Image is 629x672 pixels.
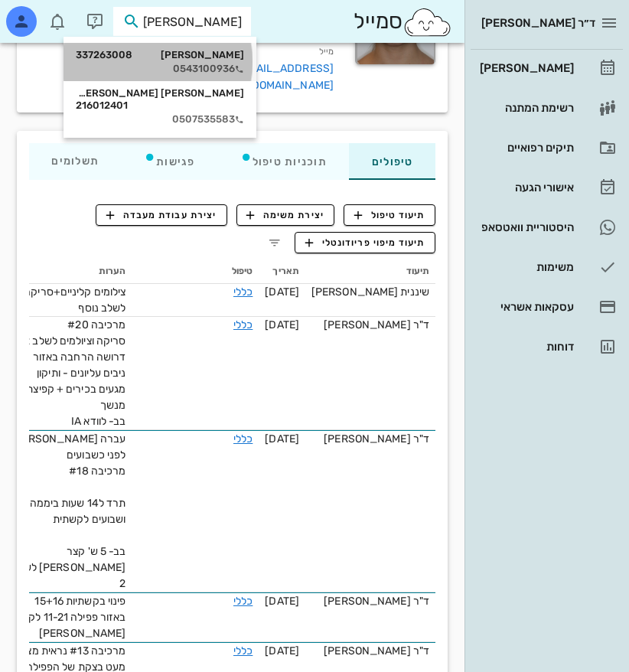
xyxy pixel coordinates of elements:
[96,204,227,226] button: יצירת עבודת מעבדה
[477,181,574,194] div: אישורי הגעה
[471,50,623,86] a: [PERSON_NAME]
[295,232,435,253] button: תיעוד מיפוי פריודונטלי
[477,142,574,154] div: תיקים רפואיים
[319,47,334,57] small: מייל
[305,236,425,250] span: תיעוד מיפוי פריודונטלי
[311,431,429,447] div: ד"ר [PERSON_NAME]
[76,63,244,75] div: 0543100936
[265,644,299,657] span: [DATE]
[2,259,132,284] th: הערות
[265,318,299,331] span: [DATE]
[233,285,253,298] a: כללי
[265,432,299,445] span: [DATE]
[132,259,259,284] th: טיפול
[305,259,435,284] th: תיעוד
[233,432,253,445] a: כללי
[76,99,128,112] span: 216012401
[477,102,574,114] div: רשימת המתנה
[349,143,435,180] div: טיפולים
[481,16,595,30] span: ד״ר [PERSON_NAME]
[311,593,429,609] div: ד"ר [PERSON_NAME]
[237,62,334,92] a: [EMAIL_ADDRESS][DOMAIN_NAME]
[76,49,244,61] div: [PERSON_NAME]
[471,90,623,126] a: רשימת המתנה
[265,595,299,608] span: [DATE]
[471,328,623,365] a: דוחות
[354,5,452,38] div: סמייל
[236,204,335,226] button: יצירת משימה
[471,129,623,166] a: תיקים רפואיים
[471,209,623,246] a: היסטוריית וואטסאפ
[233,595,253,608] a: כללי
[76,113,244,126] div: 0507535583
[76,49,132,61] span: 337263008
[471,289,623,325] a: עסקאות אשראי
[9,595,125,640] span: פינוי בקשתיות 15+16 באזור פפילה 11-21 לקראת [PERSON_NAME]
[45,9,54,18] span: תג
[344,204,435,226] button: תיעוד טיפול
[233,318,253,331] a: כללי
[122,143,217,180] div: פגישות
[402,7,452,38] img: SmileCloud logo
[11,432,126,590] span: עברה [PERSON_NAME] לפני כשבועים מרכיבה #18 תרד ל14 שעות ביממה ושבועים לקשתית בב- 5 ש' קצר [PERSON...
[217,143,349,180] div: תוכניות טיפול
[477,261,574,273] div: משימות
[477,62,574,74] div: [PERSON_NAME]
[51,156,99,167] span: תשלומים
[471,169,623,206] a: אישורי הגעה
[246,208,324,222] span: יצירת משימה
[24,285,125,315] span: צילומים קליניים+סריקה לשלב נוסף
[477,301,574,313] div: עסקאות אשראי
[477,341,574,353] div: דוחות
[471,249,623,285] a: משימות
[311,284,429,300] div: שיננית [PERSON_NAME]
[354,208,425,222] span: תיעוד טיפול
[311,317,429,333] div: ד"ר [PERSON_NAME]
[477,221,574,233] div: היסטוריית וואטסאפ
[265,285,299,298] span: [DATE]
[76,87,244,112] div: [PERSON_NAME] [PERSON_NAME]
[259,259,305,284] th: תאריך
[106,208,217,222] span: יצירת עבודת מעבדה
[311,643,429,659] div: ד"ר [PERSON_NAME]
[24,318,125,428] span: מרכיבה #20 סריקה וציולמים לשלב 2 דרושה הרחבה באזור ניבים עליונים - ותיקון מגעים בכירים + קפיצת מנ...
[233,644,253,657] a: כללי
